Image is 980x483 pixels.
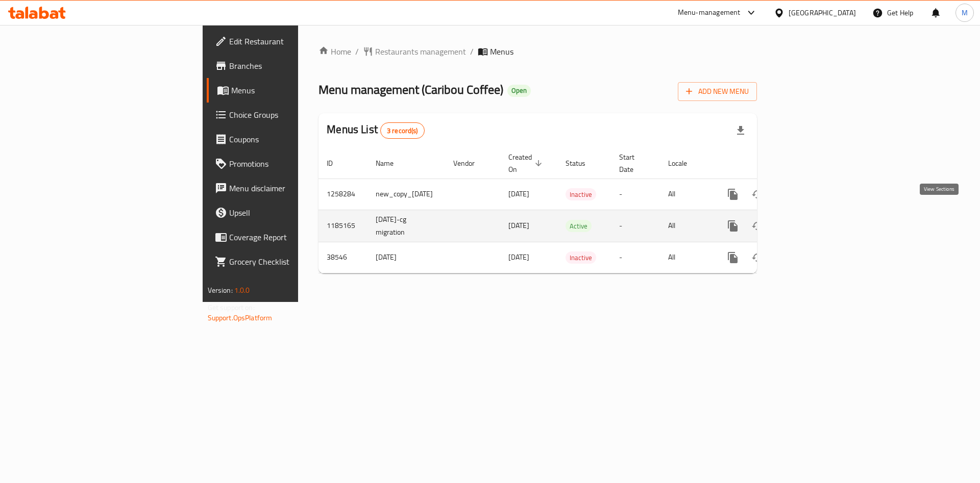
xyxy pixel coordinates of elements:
div: Inactive [566,188,596,200]
span: 1.0.0 [234,284,250,297]
div: Export file [728,118,753,143]
div: Active [566,220,592,232]
span: Locale [668,157,700,169]
a: Upsell [207,200,366,225]
span: Start Date [619,151,648,175]
div: Total records count [380,122,425,139]
button: Change Status [745,245,770,270]
span: Grocery Checklist [229,256,358,268]
span: Inactive [566,189,596,200]
span: Menus [231,84,358,96]
div: Open [507,85,531,97]
a: Branches [207,54,366,78]
span: M [962,7,968,18]
button: Change Status [745,214,770,238]
span: Promotions [229,158,358,170]
a: Choice Groups [207,103,366,127]
button: more [721,214,745,238]
span: 3 record(s) [381,126,424,136]
td: All [660,210,713,242]
td: All [660,179,713,210]
button: Change Status [745,182,770,207]
span: Choice Groups [229,109,358,121]
a: Edit Restaurant [207,29,366,54]
a: Restaurants management [363,45,466,58]
span: Upsell [229,207,358,219]
span: ID [327,157,346,169]
span: Menu management ( Caribou Coffee ) [318,78,503,101]
button: more [721,245,745,270]
span: Get support on: [208,301,255,314]
nav: breadcrumb [318,45,757,58]
span: Menus [490,45,513,58]
a: Support.OpsPlatform [208,311,273,324]
div: [GEOGRAPHIC_DATA] [789,7,856,18]
span: Created On [508,151,545,175]
td: new_copy_[DATE] [367,179,445,210]
div: Menu-management [678,7,741,19]
th: Actions [713,148,827,179]
a: Coverage Report [207,225,366,249]
button: Add New Menu [678,82,757,101]
a: Promotions [207,151,366,176]
span: Name [376,157,407,169]
td: - [611,179,660,210]
span: Version: [208,284,233,297]
td: [DATE] [367,242,445,273]
a: Menu disclaimer [207,176,366,200]
button: more [721,182,745,207]
span: Status [566,157,599,169]
span: [DATE] [508,250,529,264]
span: Menu disclaimer [229,182,358,194]
span: Vendor [453,157,488,169]
a: Menus [207,78,366,103]
td: All [660,242,713,273]
span: Restaurants management [375,45,466,58]
span: [DATE] [508,187,529,200]
li: / [470,45,474,58]
a: Grocery Checklist [207,249,366,274]
span: [DATE] [508,219,529,232]
span: Edit Restaurant [229,35,358,47]
td: - [611,210,660,242]
span: Active [566,220,592,232]
span: Open [507,86,531,95]
span: Coupons [229,133,358,145]
span: Inactive [566,252,596,264]
span: Add New Menu [686,85,749,98]
table: enhanced table [318,148,827,273]
span: Coverage Report [229,231,358,243]
span: Branches [229,60,358,72]
div: Inactive [566,251,596,264]
a: Coupons [207,127,366,151]
td: - [611,242,660,273]
td: [DATE]-cg migration [367,210,445,242]
h2: Menus List [327,122,424,139]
